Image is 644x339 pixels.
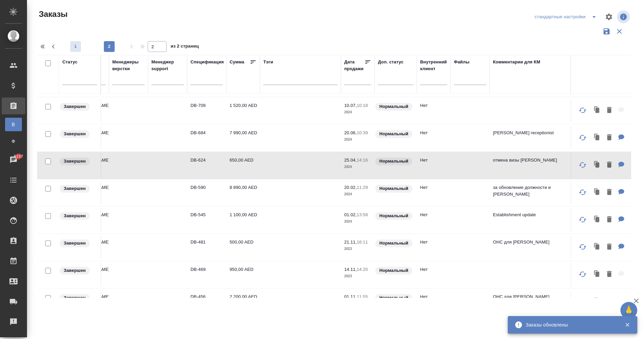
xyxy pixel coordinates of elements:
p: за обновление должности и [PERSON_NAME] [493,184,567,198]
p: Нет [420,293,447,300]
td: 1 100,00 AED [226,208,260,232]
span: Настроить таблицу [601,9,617,25]
p: 2023 [344,273,371,280]
button: Обновить [575,102,591,118]
p: 14.11, [344,267,357,272]
div: Дата продажи [344,59,364,72]
button: Удалить [604,267,615,281]
div: Статус по умолчанию для стандартных заказов [375,130,413,139]
p: Завершен [64,185,86,192]
td: DB-481 [187,235,226,259]
div: Выставляет КМ при направлении счета или после выполнения всех работ/сдачи заказа клиенту. Окончат... [59,102,97,111]
button: Клонировать [591,131,604,145]
td: DB-709 [187,99,226,122]
div: Статус по умолчанию для стандартных заказов [375,266,413,275]
p: Нет [420,184,447,191]
p: Нет [420,102,447,109]
div: Статус по умолчанию для стандартных заказов [375,157,413,166]
td: 1 520,00 AED [226,99,260,122]
p: OHC для [PERSON_NAME] [493,239,567,246]
p: 14:20 [357,267,368,272]
p: 01.11, [344,294,357,299]
p: Нормальный [379,131,408,137]
td: DB-624 [187,153,226,177]
div: Выставляет КМ при направлении счета или после выполнения всех работ/сдачи заказа клиенту. Окончат... [59,239,97,248]
span: Заказы [37,9,67,20]
div: Статус по умолчанию для стандартных заказов [375,239,413,248]
p: [PERSON_NAME] receptionist [493,130,567,136]
span: В [8,121,19,128]
button: Удалить [604,131,615,145]
button: Обновить [575,211,591,228]
button: Сбросить фильтры [613,25,626,38]
div: split button [533,11,601,22]
p: Нормальный [379,240,408,247]
div: Сумма [230,59,244,65]
td: DB-684 [187,126,226,150]
p: 2024 [344,136,371,143]
p: Нет [420,211,447,218]
p: 14:16 [357,158,368,163]
td: 2 200,00 AED [226,290,260,314]
p: 10.07, [344,103,357,108]
p: 25.04, [344,158,357,163]
a: 5157 [2,151,25,168]
p: 20.06, [344,130,357,135]
button: Удалить [604,213,615,227]
p: 21.11, [344,239,357,245]
div: Доп. статус [378,59,404,65]
p: Нормальный [379,158,408,165]
button: Удалить [604,295,615,309]
button: Удалить [604,158,615,172]
button: Клонировать [591,240,604,254]
button: Обновить [575,266,591,282]
p: 10:18 [357,103,368,108]
span: Ф [8,138,19,145]
button: Обновить [575,157,591,173]
button: 🙏 [620,302,637,319]
span: 🙏 [623,303,635,317]
div: Менеджер support [151,59,184,72]
td: 950,00 AED [226,263,260,286]
p: 10:39 [357,130,368,135]
p: Завершен [64,240,86,247]
p: Нормальный [379,103,408,110]
button: Обновить [575,239,591,255]
p: 11:29 [357,185,368,190]
div: Выставляет КМ при направлении счета или после выполнения всех работ/сдачи заказа клиенту. Окончат... [59,211,97,221]
p: Завершен [64,103,86,110]
button: Клонировать [591,267,604,281]
div: Выставляет КМ при направлении счета или после выполнения всех работ/сдачи заказа клиенту. Окончат... [59,184,97,193]
button: Закрыть [620,322,634,328]
button: Клонировать [591,186,604,199]
td: DB-545 [187,208,226,232]
p: 2024 [344,218,371,225]
div: Статус по умолчанию для стандартных заказов [375,293,413,303]
p: Завершен [64,267,86,274]
p: 01.02, [344,212,357,217]
p: Нет [420,266,447,273]
div: Статус [62,59,78,65]
div: Тэги [263,59,273,65]
div: Выставляет КМ при направлении счета или после выполнения всех работ/сдачи заказа клиенту. Окончат... [59,157,97,166]
button: Удалить [604,186,615,199]
span: 1 [70,43,81,50]
p: Нормальный [379,213,408,219]
div: Файлы [454,59,469,65]
td: 8 890,00 AED [226,181,260,204]
span: 5157 [10,153,27,160]
td: 500,00 AED [226,235,260,259]
td: DB-469 [187,263,226,286]
button: Сохранить фильтры [600,25,613,38]
button: Обновить [575,130,591,146]
p: 2023 [344,246,371,252]
div: Статус по умолчанию для стандартных заказов [375,184,413,193]
p: Нормальный [379,294,408,301]
p: 13:58 [357,212,368,217]
button: 1 [70,41,81,52]
button: Обновить [575,293,591,310]
p: 2024 [344,109,371,116]
div: Заказы обновлены [526,321,615,328]
div: Комментарии для КМ [493,59,540,65]
a: В [5,118,22,131]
